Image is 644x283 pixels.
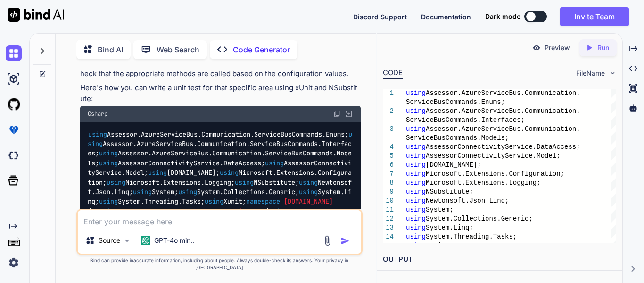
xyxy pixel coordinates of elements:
[383,188,394,197] div: 9
[383,241,394,250] div: 15
[406,89,426,97] span: using
[141,236,150,245] img: GPT-4o mini
[576,69,605,78] span: FileName
[406,188,426,196] span: using
[426,224,473,232] span: System.Linq;
[485,12,520,21] span: Dark mode
[6,96,22,112] img: githubLight
[383,223,394,232] div: 13
[406,134,509,142] span: ServiceBusCommands.Models;
[426,89,580,97] span: Assessor.AzureServiceBus.Communication.
[406,215,426,223] span: using
[426,215,533,223] span: System.Collections.Generic;
[545,43,570,52] p: Preview
[406,233,426,240] span: using
[322,235,333,246] img: attachment
[98,44,123,55] p: Bind AI
[284,197,333,206] span: [DOMAIN_NAME]
[406,116,525,124] span: ServiceBusCommands.Interfaces;
[383,179,394,188] div: 8
[265,159,284,167] span: using
[421,13,471,21] span: Documentation
[133,188,152,196] span: using
[383,232,394,241] div: 14
[140,207,265,215] span: ComponentAndPacketInfoServiceTest
[6,122,22,138] img: premium
[178,188,197,196] span: using
[154,236,194,245] p: GPT-4o min..
[406,206,426,214] span: using
[406,98,505,106] span: ServiceBusCommands.Enums;
[609,69,617,77] img: chevron down
[421,12,471,22] button: Documentation
[299,188,318,196] span: using
[426,152,561,160] span: AssessorConnectivityService.Model;
[406,224,426,232] span: using
[246,197,280,206] span: namespace
[88,130,107,138] span: using
[353,13,407,21] span: Discord Support
[426,188,473,196] span: NSubstitute;
[406,152,426,160] span: using
[269,207,295,215] span: private
[340,236,350,246] img: icon
[99,236,120,245] p: Source
[597,43,609,52] p: Run
[377,249,622,271] h2: OUTPUT
[383,170,394,179] div: 7
[426,143,580,151] span: AssessorConnectivityService.DataAccess;
[560,7,629,26] button: Invite Team
[80,83,361,104] p: Here's how you can write a unit test for that specific area using xUnit and NSubstitute:
[8,8,64,22] img: Bind AI
[406,242,426,249] span: using
[426,179,541,187] span: Microsoft.Extensions.Logging;
[383,197,394,206] div: 10
[426,242,449,249] span: Xunit;
[532,43,541,52] img: preview
[220,169,239,177] span: using
[383,143,394,152] div: 4
[406,107,426,115] span: using
[353,12,407,22] button: Discord Support
[406,143,426,151] span: using
[406,179,426,187] span: using
[406,170,426,178] span: using
[426,233,517,240] span: System.Threading.Tasks;
[233,44,290,55] p: Code Generator
[205,197,223,206] span: using
[406,161,426,169] span: using
[123,237,131,245] img: Pick Models
[383,214,394,223] div: 12
[99,159,118,167] span: using
[6,45,22,61] img: chat
[426,170,564,178] span: Microsoft.Extensions.Configuration;
[406,197,426,205] span: using
[426,107,580,115] span: Assessor.AzureServiceBus.Communication.
[383,68,403,79] div: CODE
[88,110,107,118] span: Csharp
[88,130,352,148] span: using
[157,44,199,55] p: Web Search
[107,178,125,187] span: using
[383,89,394,98] div: 1
[76,257,363,271] p: Bind can provide inaccurate information, including about people. Always double-check its answers....
[383,152,394,161] div: 5
[299,178,318,187] span: using
[426,206,454,214] span: System;
[235,178,254,187] span: using
[383,206,394,214] div: 11
[406,125,426,133] span: using
[6,147,22,163] img: darkCloudIdeIcon
[383,161,394,170] div: 6
[99,197,118,206] span: using
[333,110,341,118] img: copy
[426,125,580,133] span: Assessor.AzureServiceBus.Communication.
[383,125,394,134] div: 3
[91,207,114,215] span: public
[118,207,137,215] span: class
[148,169,167,177] span: using
[6,255,22,271] img: settings
[383,107,394,116] div: 2
[426,161,481,169] span: [DOMAIN_NAME];
[99,149,118,158] span: using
